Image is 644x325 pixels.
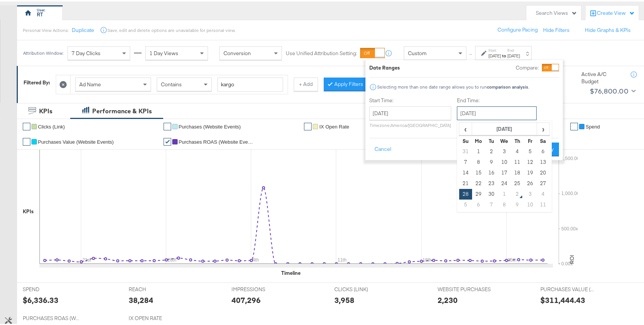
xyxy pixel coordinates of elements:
[511,145,524,155] td: 4
[524,134,537,145] th: Fr
[79,79,101,86] span: Ad Name
[150,48,178,55] span: 1 Day Views
[570,121,578,129] a: ✔
[487,82,528,88] strong: comparison analysis
[485,145,498,155] td: 2
[537,155,550,166] td: 13
[459,166,472,177] td: 14
[537,122,549,133] span: ›
[37,10,43,17] div: RT
[540,293,585,304] div: $311,444.43
[286,48,357,55] label: Use Unified Attribution Setting:
[492,22,543,35] button: Configure Pacing
[179,122,241,128] span: Purchases (Website Events)
[164,121,171,129] a: ✔
[164,136,171,144] a: ✔
[587,84,637,96] button: $76,800.00
[511,187,524,198] td: 2
[92,105,152,114] div: Performance & KPIs
[129,293,153,304] div: 38,284
[590,84,628,95] div: $76,800.00
[485,166,498,177] td: 16
[537,187,550,198] td: 4
[459,145,472,155] td: 31
[459,134,472,145] th: Su
[369,95,451,103] label: Start Time:
[507,51,520,57] div: [DATE]
[472,177,485,187] td: 22
[511,198,524,209] td: 9
[459,198,472,209] td: 5
[24,78,50,85] div: Filtered By:
[129,313,186,320] span: IX OPEN RATE
[536,8,577,15] div: Search Views
[38,122,65,128] span: Clicks (Link)
[472,145,485,155] td: 1
[524,177,537,187] td: 26
[457,95,540,103] label: End Time:
[23,313,80,320] span: PURCHASES ROAS (WEBSITE EVENTS)
[537,198,550,209] td: 11
[507,46,520,51] label: End:
[23,49,64,54] div: Attribution Window:
[597,8,635,16] div: Create View
[472,187,485,198] td: 29
[586,122,600,128] span: Spend
[485,134,498,145] th: Tu
[408,48,427,55] span: Custom
[23,206,34,214] div: KPIs
[377,83,529,88] div: Selecting more than one date range allows you to run .
[294,76,318,90] button: + Add
[516,63,539,70] label: Compare:
[524,166,537,177] td: 19
[524,155,537,166] td: 12
[23,26,69,32] div: Personal View Actions:
[472,198,485,209] td: 6
[459,177,472,187] td: 21
[472,134,485,145] th: Mo
[38,138,114,143] span: Purchases Value (Website Events)
[304,121,312,129] a: ✔
[524,198,537,209] td: 10
[72,48,101,55] span: 7 Day Clicks
[319,122,349,128] span: IX Open Rate
[23,136,30,144] a: ✔
[472,121,537,134] th: [DATE]
[179,138,255,143] span: Purchases ROAS (Website Events)
[467,52,474,54] span: ↑
[23,284,80,292] span: SPEND
[537,177,550,187] td: 27
[537,134,550,145] th: Sa
[488,46,501,51] label: Start:
[485,155,498,166] td: 9
[281,268,301,275] div: Timeline
[498,198,511,209] td: 8
[217,76,283,90] input: Enter a search term
[540,284,597,292] span: PURCHASES VALUE (WEBSITE EVENTS)
[498,166,511,177] td: 17
[460,122,471,133] span: ‹
[438,293,458,304] div: 2,230
[39,105,52,114] div: KPIs
[472,155,485,166] td: 8
[459,155,472,166] td: 7
[334,293,354,304] div: 3,958
[543,25,570,32] button: Hide Filters
[334,284,391,292] span: CLICKS (LINK)
[498,155,511,166] td: 10
[324,76,368,90] button: Apply Filters
[129,284,186,292] span: REACH
[485,177,498,187] td: 23
[72,25,94,32] button: Duplicate
[231,293,261,304] div: 407,296
[438,284,494,292] span: WEBSITE PURCHASES
[498,134,511,145] th: We
[485,198,498,209] td: 7
[537,145,550,155] td: 6
[498,177,511,187] td: 24
[511,177,524,187] td: 25
[472,166,485,177] td: 15
[369,121,451,127] p: Timezone: America/[GEOGRAPHIC_DATA]
[511,155,524,166] td: 11
[524,145,537,155] td: 5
